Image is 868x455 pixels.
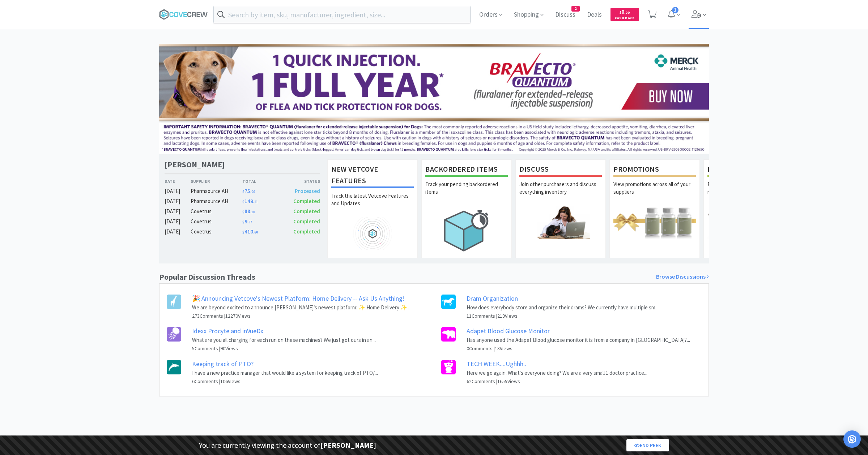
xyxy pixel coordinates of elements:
div: [DATE] [165,197,191,206]
h1: New Vetcove Features [331,163,414,188]
span: Completed [293,198,320,205]
p: Track the latest Vetcove Features and Updates [331,192,414,217]
span: 149 [242,198,258,205]
span: Completed [293,208,320,215]
input: Search by item, sku, manufacturer, ingredient, size... [214,6,470,23]
strong: [PERSON_NAME] [320,441,376,450]
p: Has anyone used the Adapet Blood glucose monitor it is from a company in [GEOGRAPHIC_DATA]?... [467,336,690,344]
span: Cash Back [615,16,635,21]
a: PromotionsView promotions across all of your suppliers [609,159,700,258]
div: [DATE] [165,207,191,216]
span: 9 [242,218,252,225]
span: 75 [242,188,255,194]
span: 0 [620,8,630,15]
h1: Promotions [613,163,696,177]
div: Open Intercom Messenger [843,430,861,448]
div: [DATE] [165,217,191,226]
a: TECH WEEK....Ughhh.. [467,360,526,368]
span: $ [242,189,244,194]
p: I have a new practice manager that would like a system for keeping track of PTO/... [192,369,378,377]
h6: 11 Comments | 219 Views [467,312,659,320]
a: Free SamplesRequest free samples on the newest veterinary products [703,159,794,258]
span: 410 [242,228,258,235]
p: Join other purchasers and discuss everything inventory [519,180,602,206]
img: 3ffb5edee65b4d9ab6d7b0afa510b01f.jpg [159,44,709,154]
span: 88 [242,208,255,215]
p: Track your pending backordered items [425,180,508,206]
a: [DATE]Pharmsource AH$75.06Processed [165,187,320,196]
a: Discuss2 [552,12,578,18]
div: [DATE] [165,187,191,196]
img: hero_discuss.png [519,206,602,239]
span: $ [242,220,244,224]
span: . 41 [253,199,258,204]
div: Supplier [191,178,242,185]
span: $ [242,210,244,214]
p: We are beyond excited to announce [PERSON_NAME]’s newest platform: ✨ Home Delivery ✨ ... [192,303,412,312]
a: [DATE]Covetrus$410.60Completed [165,227,320,236]
p: Request free samples on the newest veterinary products [707,180,790,206]
a: Browse Discussions [656,272,709,282]
p: What are you all charging for each run on these machines? We just got ours in an... [192,336,376,344]
a: Deals [584,12,605,18]
img: hero_backorders.png [425,206,508,255]
a: New Vetcove FeaturesTrack the latest Vetcove Features and Updates [327,159,418,258]
a: Idexx Procyte and inVueDx [192,327,263,335]
p: View promotions across all of your suppliers [613,180,696,206]
span: . 67 [247,220,252,224]
span: . 60 [253,230,258,235]
div: Covetrus [191,227,242,236]
p: Here we go again. What's everyone doing? We are a very small 1 doctor practice... [467,369,647,377]
a: Backordered ItemsTrack your pending backordered items [421,159,512,258]
a: DiscussJoin other purchasers and discuss everything inventory [515,159,606,258]
p: How does everybody store and organize their drams? We currently have multiple sm... [467,303,659,312]
a: Keeping track of PTO? [192,360,254,368]
h6: 6 Comments | 106 Views [192,377,378,385]
span: Completed [293,218,320,225]
img: hero_feature_roadmap.png [331,217,414,250]
img: hero_samples.png [707,206,790,239]
span: . 06 [250,189,255,194]
span: Processed [295,188,320,194]
div: [DATE] [165,227,191,236]
span: 2 [572,6,579,11]
h6: 273 Comments | 12270 Views [192,312,412,320]
p: You are currently viewing the account of [199,439,376,451]
div: Pharmsource AH [191,197,242,206]
h1: Backordered Items [425,163,508,177]
h6: 0 Comments | 13 Views [467,344,690,352]
img: hero_promotions.png [613,206,696,239]
div: Date [165,178,191,185]
a: Adapet Blood Glucose Monitor [467,327,550,335]
h6: 62 Comments | 1655 Views [467,377,647,385]
span: $ [620,10,621,15]
span: Completed [293,228,320,235]
h1: Popular Discussion Threads [159,271,255,283]
a: Dram Organization [467,294,518,302]
span: 1 [672,7,678,13]
span: . 00 [624,10,630,15]
a: [DATE]Covetrus$88.10Completed [165,207,320,216]
h6: 5 Comments | 90 Views [192,344,376,352]
a: End Peek [626,439,669,451]
h1: Discuss [519,163,602,177]
h1: [PERSON_NAME] [165,159,225,170]
a: [DATE]Pharmsource AH$149.41Completed [165,197,320,206]
span: $ [242,199,244,204]
a: 🎉 Announcing Vetcove's Newest Platform: Home Delivery -- Ask Us Anything! [192,294,405,302]
div: Covetrus [191,217,242,226]
span: . 10 [250,210,255,214]
span: $ [242,230,244,235]
h1: Free Samples [707,163,790,177]
a: $0.00Cash Back [610,5,639,24]
a: [DATE]Covetrus$9.67Completed [165,217,320,226]
div: Covetrus [191,207,242,216]
div: Pharmsource AH [191,187,242,196]
div: Total [242,178,281,185]
div: Status [281,178,320,185]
